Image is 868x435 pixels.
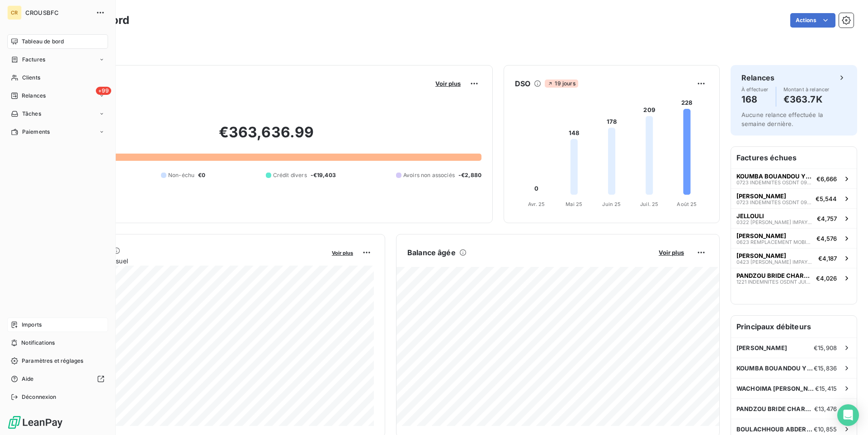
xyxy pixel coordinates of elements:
[25,9,90,16] span: CROUSBFC
[22,393,57,401] span: Déconnexion
[816,195,837,202] span: €5,544
[736,220,813,225] span: 0322 [PERSON_NAME] IMPAYES JANV-21 A JANV-22
[783,92,830,107] h4: €363.7K
[168,171,194,179] span: Non-échu
[731,168,857,188] button: KOUMBA BOUANDOU YESSI LINE0723 INDEMNITES OSDNT 09/22 A 06/23€6,666
[736,232,786,239] span: [PERSON_NAME]
[790,13,835,28] button: Actions
[7,415,63,430] img: Logo LeanPay
[736,426,814,433] span: BOULACHHOUB ABDERRAHIM
[22,56,45,64] span: Factures
[273,171,307,179] span: Crédit divers
[22,92,46,100] span: Relances
[731,228,857,248] button: [PERSON_NAME]0623 REMPLACEMENT MOBILIER CHAMBRE - CTX AKAADACH€4,576
[731,316,857,337] h6: Principaux débiteurs
[741,111,823,127] span: Aucune relance effectuée la semaine dernière.
[818,255,837,262] span: €4,187
[731,188,857,208] button: [PERSON_NAME]0723 INDEMNITES OSDNT 09 22 A 05 23€5,544
[736,239,813,245] span: 0623 REMPLACEMENT MOBILIER CHAMBRE - CTX AKAADACH
[659,249,684,256] span: Voir plus
[736,252,786,259] span: [PERSON_NAME]
[528,201,545,207] tspan: Avr. 25
[22,74,40,82] span: Clients
[741,72,774,83] h6: Relances
[816,235,837,242] span: €4,576
[814,344,837,351] span: €15,908
[731,147,857,168] h6: Factures échues
[51,256,325,266] span: Chiffre d'affaires mensuel
[7,354,108,368] a: Paramètres et réglages
[736,272,812,279] span: PANDZOU BRIDE CHARNEL
[736,173,813,180] span: KOUMBA BOUANDOU YESSI LINE
[329,248,356,257] button: Voir plus
[656,248,687,257] button: Voir plus
[96,87,111,95] span: +99
[736,405,814,412] span: PANDZOU BRIDE CHARNEL
[22,37,64,46] span: Tableau de bord
[814,426,837,433] span: €10,855
[816,175,837,182] span: €6,666
[815,385,837,392] span: €15,415
[736,279,812,285] span: 1221 INDEMNITES OSDNT JUIN A NOV-21
[731,248,857,268] button: [PERSON_NAME]0423 [PERSON_NAME] IMPAYES [DATE] - [DATE]€4,187
[736,200,812,205] span: 0723 INDEMNITES OSDNT 09 22 A 05 23
[736,212,764,220] span: JELLOULI
[22,128,50,136] span: Paiements
[736,365,814,372] span: KOUMBA BOUANDOU YESSI LINE
[677,201,697,207] tspan: Août 25
[407,247,456,258] h6: Balance âgée
[51,123,481,150] h2: €363,636.99
[736,385,815,392] span: WACHOIMA [PERSON_NAME]
[837,404,859,426] div: Open Intercom Messenger
[7,5,22,20] div: CR
[21,339,55,347] span: Notifications
[545,80,578,88] span: 19 jours
[736,180,813,185] span: 0723 INDEMNITES OSDNT 09/22 A 06/23
[435,80,461,87] span: Voir plus
[22,357,83,365] span: Paramètres et réglages
[7,52,108,67] a: Factures
[814,365,837,372] span: €15,836
[7,107,108,121] a: Tâches
[7,70,108,85] a: Clients
[7,372,108,386] a: Aide
[566,201,582,207] tspan: Mai 25
[198,171,205,179] span: €0
[817,215,837,222] span: €4,757
[7,89,108,103] a: +99Relances
[736,344,787,351] span: [PERSON_NAME]
[22,375,34,383] span: Aide
[731,208,857,228] button: JELLOULI0322 [PERSON_NAME] IMPAYES JANV-21 A JANV-22€4,757
[515,78,530,89] h6: DSO
[816,275,837,282] span: €4,026
[22,110,41,118] span: Tâches
[602,201,621,207] tspan: Juin 25
[741,92,769,107] h4: 168
[736,259,815,265] span: 0423 [PERSON_NAME] IMPAYES [DATE] - [DATE]
[22,321,42,329] span: Imports
[433,80,463,88] button: Voir plus
[731,268,857,288] button: PANDZOU BRIDE CHARNEL1221 INDEMNITES OSDNT JUIN A NOV-21€4,026
[783,87,830,92] span: Montant à relancer
[332,250,353,256] span: Voir plus
[7,34,108,49] a: Tableau de bord
[814,405,837,412] span: €13,476
[458,171,481,179] span: -€2,880
[736,192,786,200] span: [PERSON_NAME]
[7,318,108,332] a: Imports
[7,125,108,139] a: Paiements
[403,171,455,179] span: Avoirs non associés
[741,87,769,92] span: À effectuer
[311,171,336,179] span: -€19,403
[640,201,658,207] tspan: Juil. 25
